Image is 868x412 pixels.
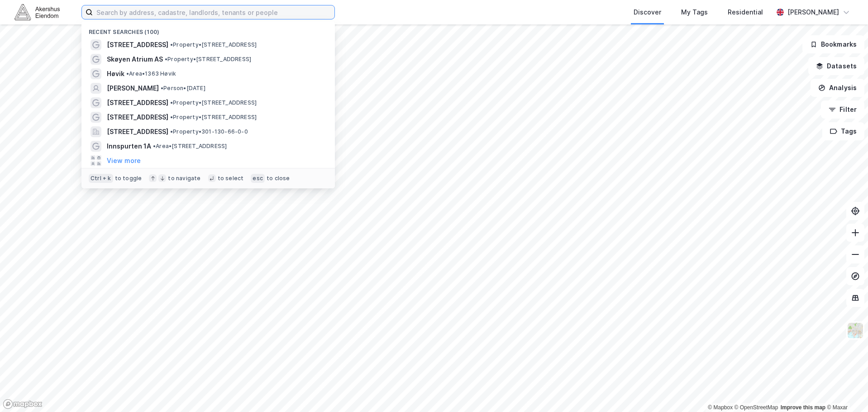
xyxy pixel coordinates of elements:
[847,322,864,339] img: Z
[107,39,168,50] span: [STREET_ADDRESS]
[811,79,864,97] button: Analysis
[170,114,257,121] span: Property • [STREET_ADDRESS]
[787,7,839,18] div: [PERSON_NAME]
[165,56,167,62] span: •
[821,101,864,119] button: Filter
[634,7,661,18] div: Discover
[267,175,290,182] div: to close
[107,97,168,108] span: [STREET_ADDRESS]
[126,70,176,77] span: Area • 1363 Høvik
[115,175,142,182] div: to toggle
[170,114,173,120] span: •
[107,68,124,79] span: Høvik
[107,141,151,152] span: Innspurten 1A
[161,85,163,91] span: •
[93,5,334,19] input: Search by address, cadastre, landlords, tenants or people
[3,399,43,409] a: Mapbox homepage
[107,112,168,123] span: [STREET_ADDRESS]
[14,4,60,20] img: akershus-eiendom-logo.9091f326c980b4bce74ccdd9f866810c.svg
[153,143,227,150] span: Area • [STREET_ADDRESS]
[168,175,200,182] div: to navigate
[107,126,168,137] span: [STREET_ADDRESS]
[170,41,257,48] span: Property • [STREET_ADDRESS]
[107,83,159,94] span: [PERSON_NAME]
[218,175,244,182] div: to select
[170,41,173,48] span: •
[728,7,763,18] div: Residential
[161,85,205,92] span: Person • [DATE]
[165,56,251,63] span: Property • [STREET_ADDRESS]
[823,369,868,412] iframe: Chat Widget
[89,174,113,183] div: Ctrl + k
[170,128,248,135] span: Property • 301-130-66-0-0
[170,128,173,135] span: •
[681,7,708,18] div: My Tags
[170,99,257,106] span: Property • [STREET_ADDRESS]
[808,57,864,75] button: Datasets
[126,70,129,77] span: •
[802,35,864,53] button: Bookmarks
[822,122,864,140] button: Tags
[170,99,173,106] span: •
[251,174,265,183] div: esc
[781,404,825,411] a: Improve this map
[708,404,733,411] a: Mapbox
[734,404,778,411] a: OpenStreetMap
[107,54,163,65] span: Skøyen Atrium AS
[107,155,141,166] button: View more
[153,143,156,149] span: •
[81,21,335,38] div: Recent searches (100)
